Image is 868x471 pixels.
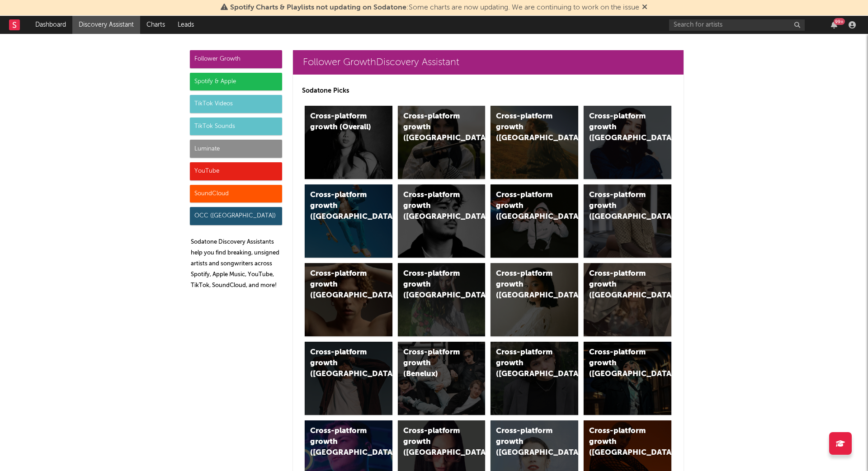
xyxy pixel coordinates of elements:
[190,140,282,158] div: Luminate
[491,184,578,258] a: Cross-platform growth ([GEOGRAPHIC_DATA]/GSA)
[230,4,639,11] span: : Some charts are now updating. We are continuing to work on the issue
[310,111,372,133] div: Cross-platform growth (Overall)
[305,106,392,179] a: Cross-platform growth (Overall)
[171,16,200,34] a: Leads
[190,95,282,113] div: TikTok Videos
[190,207,282,225] div: OCC ([GEOGRAPHIC_DATA])
[642,4,647,11] span: Dismiss
[190,118,282,136] div: TikTok Sounds
[140,16,171,34] a: Charts
[191,237,282,291] p: Sodatone Discovery Assistants help you find breaking, unsigned artists and songwriters across Spo...
[834,18,845,25] div: 99 +
[589,347,651,380] div: Cross-platform growth ([GEOGRAPHIC_DATA])
[496,190,557,222] div: Cross-platform growth ([GEOGRAPHIC_DATA]/GSA)
[669,19,805,31] input: Search for artists
[398,184,486,258] a: Cross-platform growth ([GEOGRAPHIC_DATA])
[584,106,671,179] a: Cross-platform growth ([GEOGRAPHIC_DATA])
[491,106,578,179] a: Cross-platform growth ([GEOGRAPHIC_DATA])
[403,347,465,380] div: Cross-platform growth (Benelux)
[589,111,651,144] div: Cross-platform growth ([GEOGRAPHIC_DATA])
[496,347,557,380] div: Cross-platform growth ([GEOGRAPHIC_DATA])
[29,16,72,34] a: Dashboard
[491,263,578,336] a: Cross-platform growth ([GEOGRAPHIC_DATA])
[302,85,675,96] p: Sodatone Picks
[310,190,372,222] div: Cross-platform growth ([GEOGRAPHIC_DATA])
[584,184,671,258] a: Cross-platform growth ([GEOGRAPHIC_DATA])
[398,342,486,415] a: Cross-platform growth (Benelux)
[190,73,282,91] div: Spotify & Apple
[190,162,282,180] div: YouTube
[310,268,372,301] div: Cross-platform growth ([GEOGRAPHIC_DATA])
[589,268,651,301] div: Cross-platform growth ([GEOGRAPHIC_DATA])
[305,184,392,258] a: Cross-platform growth ([GEOGRAPHIC_DATA])
[403,190,465,222] div: Cross-platform growth ([GEOGRAPHIC_DATA])
[589,190,651,222] div: Cross-platform growth ([GEOGRAPHIC_DATA])
[310,426,372,458] div: Cross-platform growth ([GEOGRAPHIC_DATA])
[584,342,671,415] a: Cross-platform growth ([GEOGRAPHIC_DATA])
[403,111,465,144] div: Cross-platform growth ([GEOGRAPHIC_DATA])
[230,4,406,11] span: Spotify Charts & Playlists not updating on Sodatone
[831,21,837,28] button: 99+
[496,268,557,301] div: Cross-platform growth ([GEOGRAPHIC_DATA])
[72,16,140,34] a: Discovery Assistant
[293,50,684,75] a: Follower GrowthDiscovery Assistant
[491,342,578,415] a: Cross-platform growth ([GEOGRAPHIC_DATA])
[398,263,486,336] a: Cross-platform growth ([GEOGRAPHIC_DATA])
[305,263,392,336] a: Cross-platform growth ([GEOGRAPHIC_DATA])
[589,426,651,458] div: Cross-platform growth ([GEOGRAPHIC_DATA])
[496,111,557,144] div: Cross-platform growth ([GEOGRAPHIC_DATA])
[403,426,465,458] div: Cross-platform growth ([GEOGRAPHIC_DATA])
[190,50,282,68] div: Follower Growth
[310,347,372,380] div: Cross-platform growth ([GEOGRAPHIC_DATA])
[190,185,282,203] div: SoundCloud
[584,263,671,336] a: Cross-platform growth ([GEOGRAPHIC_DATA])
[496,426,557,458] div: Cross-platform growth ([GEOGRAPHIC_DATA])
[403,268,465,301] div: Cross-platform growth ([GEOGRAPHIC_DATA])
[305,342,392,415] a: Cross-platform growth ([GEOGRAPHIC_DATA])
[398,106,486,179] a: Cross-platform growth ([GEOGRAPHIC_DATA])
